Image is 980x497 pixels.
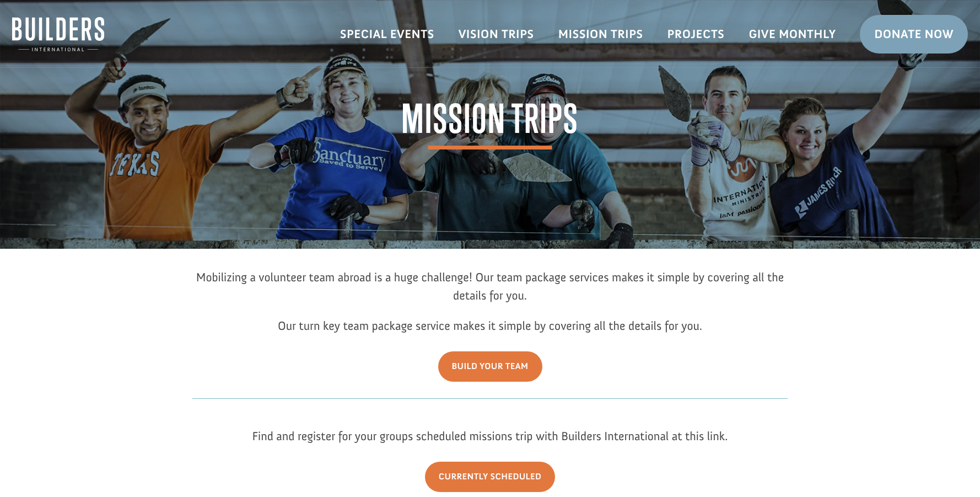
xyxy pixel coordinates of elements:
[446,18,546,50] a: Vision Trips
[736,18,848,50] a: Give Monthly
[655,18,737,50] a: Projects
[546,18,655,50] a: Mission Trips
[252,429,728,443] span: Find and register for your groups scheduled missions trip with Builders International at this link.
[12,17,104,51] img: Builders International
[860,15,968,54] a: Donate Now
[196,270,784,303] span: Mobilizing a volunteer team abroad is a huge challenge! Our team package services makes it simple...
[278,318,702,333] span: Our turn key team package service makes it simple by covering all the details for you.
[425,462,556,492] a: Currently Scheduled
[401,99,578,149] span: Mission Trips
[438,351,542,382] a: Build Your Team
[328,18,446,50] a: Special Events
